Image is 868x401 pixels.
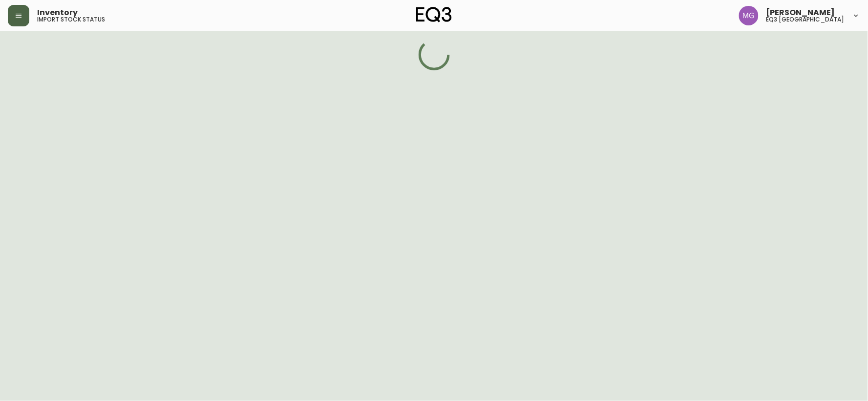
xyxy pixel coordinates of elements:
h5: import stock status [37,17,105,22]
img: logo [416,7,452,22]
img: de8837be2a95cd31bb7c9ae23fe16153 [739,6,759,25]
span: Inventory [37,9,78,17]
span: [PERSON_NAME] [766,9,835,17]
h5: eq3 [GEOGRAPHIC_DATA] [766,17,845,22]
